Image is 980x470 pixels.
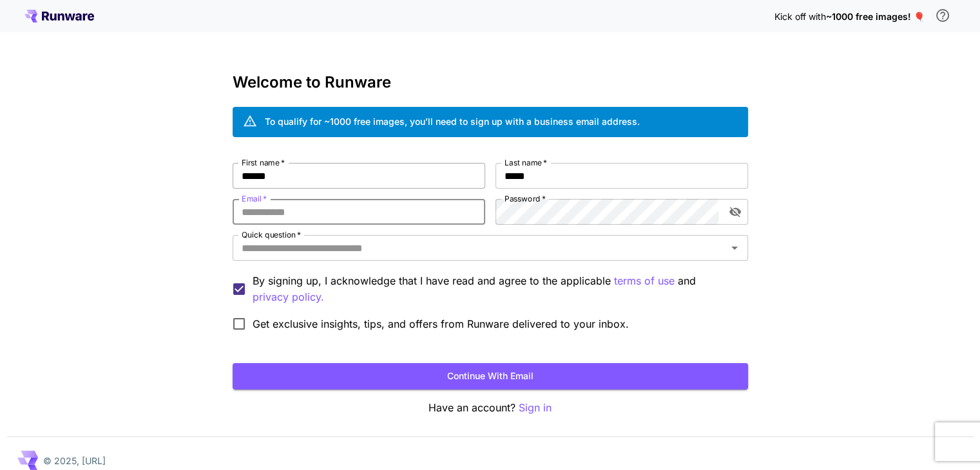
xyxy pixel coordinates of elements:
span: Get exclusive insights, tips, and offers from Runware delivered to your inbox. [253,316,629,332]
h3: Welcome to Runware [233,73,748,91]
button: Open [725,239,744,257]
button: By signing up, I acknowledge that I have read and agree to the applicable and privacy policy. [614,273,675,289]
p: © 2025, [URL] [43,454,106,467]
label: Last name [504,157,547,168]
label: Quick question [242,229,301,240]
div: To qualify for ~1000 free images, you’ll need to sign up with a business email address. [265,115,640,128]
label: First name [242,157,285,168]
button: By signing up, I acknowledge that I have read and agree to the applicable terms of use and [253,289,324,305]
p: By signing up, I acknowledge that I have read and agree to the applicable and [253,273,738,305]
button: toggle password visibility [724,200,747,223]
span: Kick off with [774,11,826,22]
label: Password [504,193,546,204]
span: ~1000 free images! 🎈 [826,11,925,22]
p: Have an account? [233,400,748,416]
button: In order to qualify for free credit, you need to sign up with a business email address and click ... [930,3,956,28]
button: Sign in [519,400,552,416]
label: Email [242,193,267,204]
p: privacy policy. [253,289,324,305]
button: Continue with email [233,363,748,390]
p: terms of use [614,273,675,289]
